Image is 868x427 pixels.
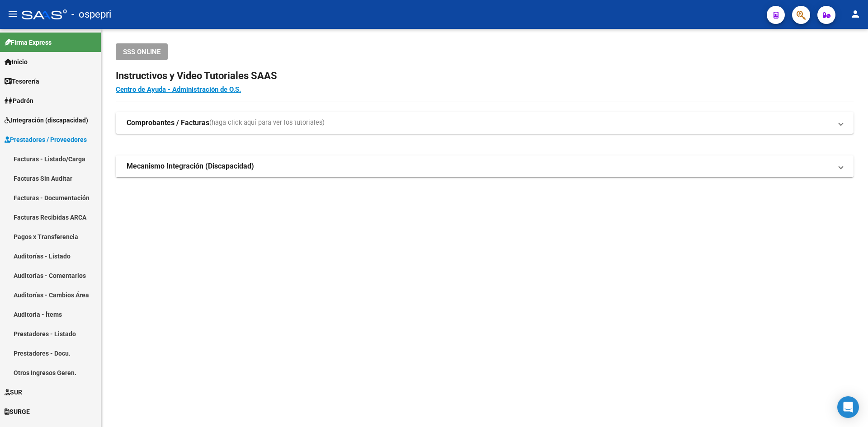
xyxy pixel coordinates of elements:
span: SSS ONLINE [123,48,160,56]
span: Prestadores / Proveedores [5,135,87,145]
mat-icon: person [850,9,861,19]
button: SSS ONLINE [116,43,168,60]
mat-expansion-panel-header: Mecanismo Integración (Discapacidad) [116,155,854,177]
span: SURGE [5,407,30,417]
div: Open Intercom Messenger [837,396,859,418]
span: SUR [5,387,22,397]
mat-icon: menu [7,9,18,19]
span: - ospepri [71,5,111,24]
span: Firma Express [5,38,52,47]
h2: Instructivos y Video Tutoriales SAAS [116,67,854,84]
a: Centro de Ayuda - Administración de O.S. [116,85,241,94]
span: Tesorería [5,76,39,86]
strong: Comprobantes / Facturas [127,118,209,128]
mat-expansion-panel-header: Comprobantes / Facturas(haga click aquí para ver los tutoriales) [116,112,854,134]
span: Padrón [5,96,33,106]
strong: Mecanismo Integración (Discapacidad) [127,161,254,171]
span: Inicio [5,57,28,67]
span: Integración (discapacidad) [5,115,88,125]
span: (haga click aquí para ver los tutoriales) [209,118,325,128]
